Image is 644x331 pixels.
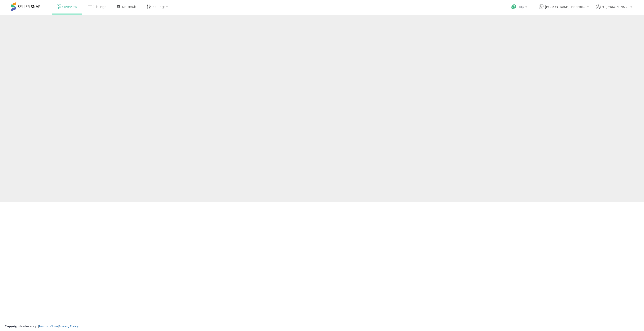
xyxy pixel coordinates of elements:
span: Help [518,5,524,9]
span: Hi [PERSON_NAME] [602,5,629,9]
span: Listings [95,5,106,9]
span: [PERSON_NAME] Incorporated [545,5,586,9]
span: DataHub [122,5,136,9]
a: Help [508,1,532,15]
span: Overview [62,5,77,9]
a: Hi [PERSON_NAME] [596,5,632,15]
i: Get Help [511,4,517,10]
